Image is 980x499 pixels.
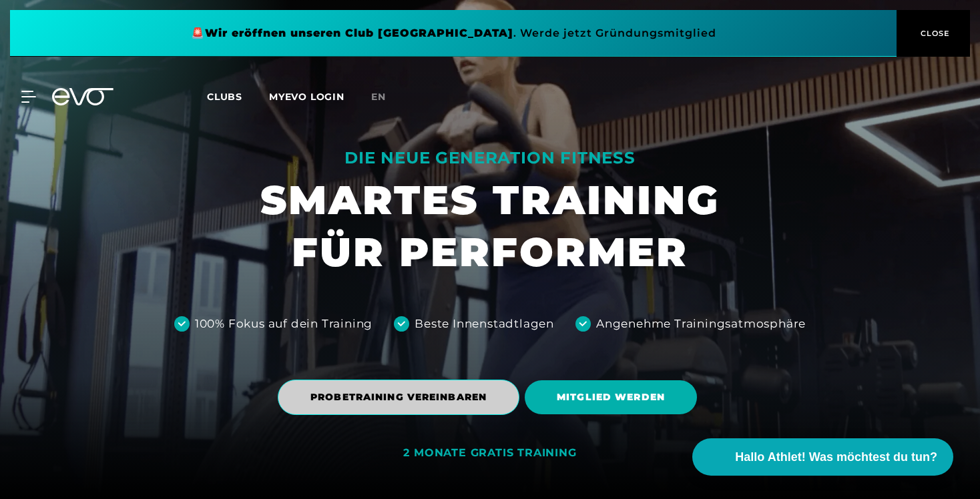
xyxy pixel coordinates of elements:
[557,390,665,404] span: MITGLIED WERDEN
[260,147,720,169] div: DIE NEUE GENERATION FITNESS
[371,89,402,105] a: en
[310,390,487,404] span: PROBETRAINING VEREINBAREN
[207,90,269,103] a: Clubs
[596,316,806,333] div: Angenehme Trainingsatmosphäre
[735,448,937,466] span: Hallo Athlet! Was möchtest du tun?
[278,370,525,425] a: PROBETRAINING VEREINBAREN
[269,91,344,103] a: MYEVO LOGIN
[692,438,953,476] button: Hallo Athlet! Was möchtest du tun?
[525,370,702,424] a: MITGLIED WERDEN
[897,10,970,57] button: CLOSE
[260,174,720,278] h1: SMARTES TRAINING FÜR PERFORMER
[917,27,950,39] span: CLOSE
[403,446,576,460] div: 2 MONATE GRATIS TRAINING
[371,91,386,103] span: en
[415,316,554,333] div: Beste Innenstadtlagen
[207,91,242,103] span: Clubs
[195,316,373,333] div: 100% Fokus auf dein Training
